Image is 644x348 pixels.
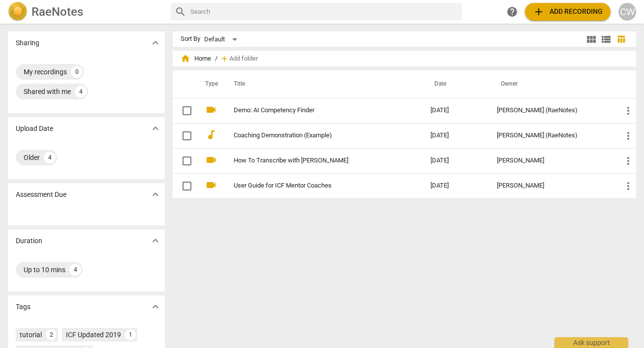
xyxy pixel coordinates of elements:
span: expand_more [150,123,161,134]
button: Show more [148,233,163,248]
div: tutorial [20,330,42,340]
td: [DATE] [423,148,489,173]
div: [PERSON_NAME] (RaeNotes) [497,132,607,139]
p: Sharing [16,38,39,48]
a: Help [503,3,521,21]
td: [DATE] [423,123,489,148]
div: Up to 10 mins [24,265,65,275]
td: [DATE] [423,173,489,198]
span: Home [181,54,211,63]
button: Upload [525,3,611,21]
div: My recordings [24,67,67,77]
span: view_list [600,33,612,45]
a: Coaching Demonstration (Example) [234,132,395,139]
td: [DATE] [423,98,489,123]
span: view_module [585,33,597,45]
div: Default [204,32,241,47]
span: more_vert [622,180,634,192]
a: Demo: AI Competency Finder [234,107,395,114]
span: audiotrack [205,129,217,141]
button: Show more [148,299,163,314]
span: table_chart [616,34,626,44]
div: 4 [44,152,56,163]
button: CW [618,3,636,21]
span: videocam [205,154,217,166]
span: help [506,6,518,18]
span: expand_more [150,301,161,313]
button: Tile view [584,32,599,47]
span: videocam [205,104,217,116]
span: / [215,55,217,63]
div: [PERSON_NAME] [497,157,607,164]
div: [PERSON_NAME] [497,182,607,190]
span: more_vert [622,155,634,167]
span: more_vert [622,130,634,142]
span: Add recording [533,6,603,18]
span: search [175,6,186,18]
span: more_vert [622,105,634,117]
p: Upload Date [16,124,53,134]
span: expand_more [150,189,161,200]
h2: RaeNotes [31,5,83,19]
th: Title [222,70,422,98]
button: Show more [148,121,163,136]
a: How To Transcribe with [PERSON_NAME] [234,157,395,164]
div: 4 [69,264,81,276]
span: expand_more [150,37,161,49]
a: User Guide for ICF Mentor Coaches [234,182,395,190]
div: 2 [46,329,57,340]
span: expand_more [150,235,161,247]
a: LogoRaeNotes [8,2,163,22]
span: videocam [205,179,217,191]
div: ICF Updated 2019 [66,330,121,340]
button: List view [599,32,613,47]
input: Search [190,4,458,20]
span: add [219,54,229,63]
div: [PERSON_NAME] (RaeNotes) [497,107,607,114]
div: Sort By [181,35,200,43]
th: Owner [489,70,614,98]
span: add [533,6,545,18]
button: Show more [148,35,163,50]
div: Older [24,153,40,162]
th: Date [423,70,489,98]
div: 0 [71,66,83,78]
img: Logo [8,2,28,22]
div: Ask support [554,337,628,348]
div: Shared with me [24,87,71,96]
p: Assessment Due [16,190,66,200]
p: Duration [16,236,42,246]
span: home [181,54,190,63]
button: Show more [148,187,163,202]
button: Table view [613,32,628,47]
th: Type [197,70,222,98]
p: Tags [16,302,31,312]
div: 1 [125,329,136,340]
span: Add folder [229,55,258,63]
div: 4 [75,86,87,97]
